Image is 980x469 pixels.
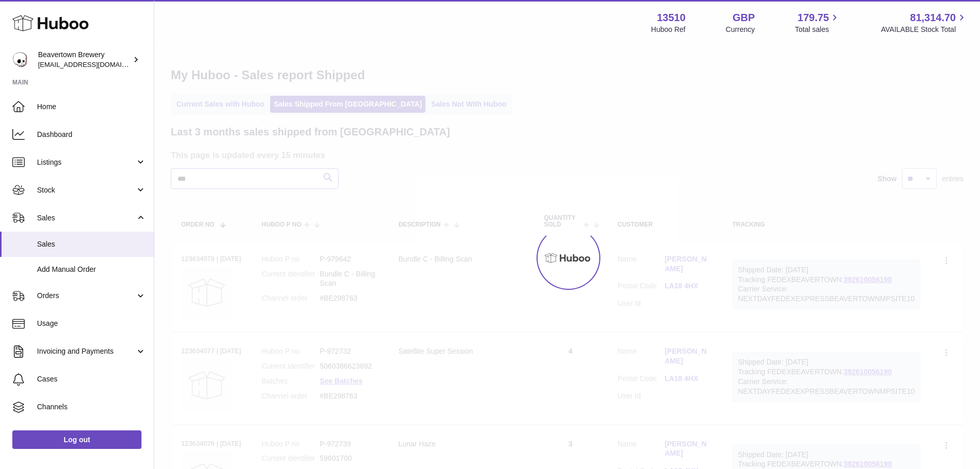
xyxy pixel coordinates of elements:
div: Beavertown Brewery [38,50,131,70]
span: Sales [37,239,146,249]
span: Usage [37,319,146,328]
a: 81,314.70 AVAILABLE Stock Total [881,11,968,34]
a: Log out [12,430,141,449]
strong: GBP [733,11,755,25]
span: Channels [37,402,146,412]
a: 179.75 Total sales [795,11,841,34]
img: internalAdmin-13510@internal.huboo.com [12,52,28,67]
span: Cases [37,374,146,384]
span: Home [37,102,146,112]
strong: 13510 [657,11,686,25]
span: Sales [37,213,135,223]
div: Currency [726,25,755,34]
span: Listings [37,158,135,167]
div: Huboo Ref [651,25,686,34]
span: AVAILABLE Stock Total [881,25,968,34]
span: Total sales [795,25,841,34]
span: Orders [37,291,135,301]
span: Stock [37,185,135,195]
span: 179.75 [797,11,829,25]
span: Dashboard [37,130,146,140]
span: [EMAIL_ADDRESS][DOMAIN_NAME] [38,60,151,68]
span: Invoicing and Payments [37,346,135,356]
span: Add Manual Order [37,265,146,274]
span: 81,314.70 [910,11,956,25]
